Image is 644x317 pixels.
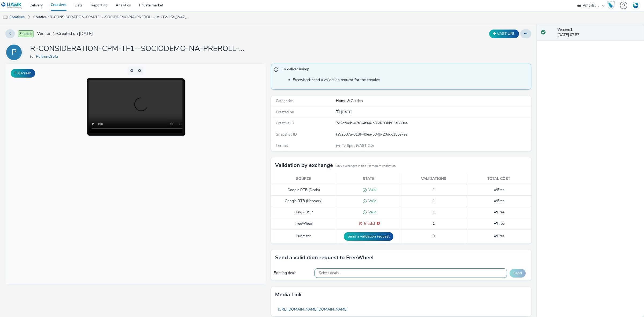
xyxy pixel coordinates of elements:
[30,54,36,59] span: for
[30,44,245,54] h1: R-CONSIDERATION-CPM-TF1--SOCIODEMO-NA-PREROLL-1x1-TV-15s_W42_V2_PROMO_$430141713$
[5,50,25,55] a: P
[607,1,615,10] img: Hawk Academy
[433,221,435,226] span: 1
[276,143,288,148] span: Format
[336,121,531,126] div: 7d2dfbdb-e7f8-4f44-b36d-80bb03a839ea
[1,2,22,9] img: undefined Logo
[433,187,435,192] span: 1
[37,31,93,37] span: Version 1 - Created on [DATE]
[282,67,526,74] span: To deliver using:
[488,30,520,38] div: Duplicate the creative as a VAST URL
[433,234,435,239] span: 0
[319,271,341,275] span: Select deals...
[367,210,376,215] span: Valid
[367,187,376,192] span: Valid
[401,173,466,184] th: Validations
[276,121,294,126] span: Creative ID
[489,30,519,38] button: VAST URL
[607,1,617,10] a: Hawk Academy
[493,234,504,239] span: Free
[271,218,336,229] td: FreeWheel
[293,77,528,83] li: Freewheel: send a validation request for the creative
[632,1,640,9] img: Account FR
[493,210,504,215] span: Free
[557,27,640,38] div: [DATE] 07:57
[336,173,401,184] th: State
[341,143,374,148] span: Tv Spot (VAST 2.0)
[3,15,8,20] img: tv
[433,210,435,215] span: 1
[271,229,336,243] td: Pubmatic
[336,132,531,137] div: fa92587a-818f-49ea-b34b-20ddc155e7ea
[276,98,294,103] span: Categories
[493,221,504,226] span: Free
[275,254,374,262] h3: Send a validation request to FreeWheel
[344,232,393,241] button: Send a validation request
[271,184,336,196] td: Google RTB (Deals)
[275,161,333,169] h3: Validation by exchange
[466,173,532,184] th: Total cost
[271,207,336,218] td: Hawk DSP
[31,11,192,24] a: Creative : R-CONSIDERATION-CPM-TF1--SOCIODEMO-NA-PREROLL-1x1-TV-15s_W42_V2_PROMO_$430141713$
[433,198,435,203] span: 1
[36,54,60,59] a: PoltroneSofa
[275,304,350,315] a: [URL][DOMAIN_NAME][DOMAIN_NAME]
[276,110,294,115] span: Created on
[340,110,352,115] span: [DATE]
[340,110,352,115] div: Creation 14 October 2025, 07:57
[362,221,375,226] span: Invalid
[557,27,572,32] strong: Version 1
[493,198,504,203] span: Free
[336,98,531,104] div: Home & Garden
[276,132,297,137] span: Snapshot ID
[336,164,396,168] small: Only exchanges in this list require validation
[271,196,336,207] td: Google RTB (Network)
[271,173,336,184] th: Source
[12,45,17,60] div: P
[493,187,504,192] span: Free
[18,30,34,37] span: Enabled
[274,270,312,276] div: Existing deals
[367,198,376,203] span: Valid
[275,291,302,299] h3: Media link
[510,269,526,278] button: Send
[11,69,35,78] button: Fullscreen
